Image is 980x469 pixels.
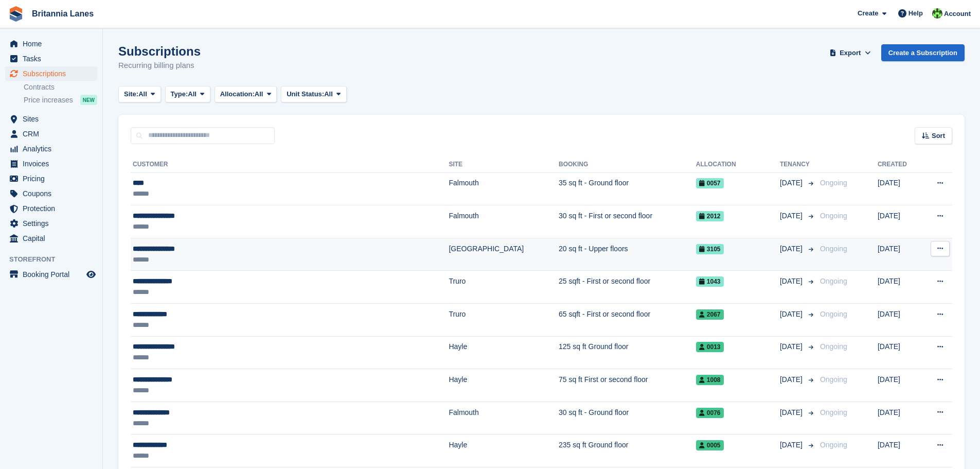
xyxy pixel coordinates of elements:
span: All [324,89,333,99]
td: [GEOGRAPHIC_DATA] [449,238,559,271]
span: [DATE] [780,211,805,221]
a: menu [5,142,97,156]
span: Ongoing [820,342,847,351]
td: [DATE] [878,435,921,467]
span: Tasks [23,51,84,66]
span: [DATE] [780,374,805,385]
td: 65 sqft - First or second floor [559,304,696,337]
img: stora-icon-8386f47178a22dfd0bd8f6a31ec36ba5ce8667c1dd55bd0f319d3a0aa187defe.svg [8,6,24,22]
a: Contracts [24,82,97,92]
span: Ongoing [820,179,847,187]
span: 0057 [696,178,724,188]
td: Falmouth [449,205,559,238]
span: [DATE] [780,407,805,418]
span: Sort [932,131,945,141]
span: Home [23,37,84,51]
span: Ongoing [820,375,847,384]
span: Help [908,8,923,19]
th: Booking [559,157,696,173]
span: [DATE] [780,178,805,188]
a: menu [5,186,97,201]
a: menu [5,66,97,81]
a: menu [5,127,97,141]
span: Ongoing [820,277,847,285]
div: NEW [80,95,97,105]
th: Allocation [696,157,780,173]
a: menu [5,231,97,246]
span: Site: [124,89,138,99]
td: Hayle [449,336,559,369]
td: [DATE] [878,271,921,304]
span: [DATE] [780,244,805,254]
h1: Subscriptions [118,44,201,58]
span: All [188,89,197,99]
button: Unit Status: All [281,86,346,103]
span: 0076 [696,408,724,418]
td: [DATE] [878,336,921,369]
td: [DATE] [878,172,921,205]
td: Falmouth [449,172,559,205]
span: [DATE] [780,341,805,352]
td: 20 sq ft - Upper floors [559,238,696,271]
span: Ongoing [820,212,847,220]
span: Create [858,8,878,19]
span: 0005 [696,440,724,450]
th: Created [878,157,921,173]
span: 0013 [696,342,724,352]
a: menu [5,51,97,66]
span: Ongoing [820,245,847,253]
span: Analytics [23,142,84,156]
a: Price increases NEW [24,94,97,106]
td: 25 sqft - First or second floor [559,271,696,304]
span: Ongoing [820,408,847,416]
a: menu [5,201,97,216]
td: 30 sq ft - Ground floor [559,402,696,435]
td: Hayle [449,435,559,467]
span: 2012 [696,211,724,221]
span: Capital [23,231,84,246]
a: menu [5,157,97,171]
span: Coupons [23,186,84,201]
button: Export [828,44,873,61]
a: menu [5,267,97,282]
td: 35 sq ft - Ground floor [559,172,696,205]
img: Robert Parr [932,8,942,19]
span: Sites [23,112,84,126]
th: Site [449,157,559,173]
span: Account [944,9,971,19]
span: Settings [23,216,84,231]
th: Tenancy [780,157,816,173]
span: Storefront [9,254,102,265]
span: [DATE] [780,276,805,287]
td: [DATE] [878,369,921,402]
span: CRM [23,127,84,141]
span: [DATE] [780,309,805,320]
td: [DATE] [878,205,921,238]
td: [DATE] [878,238,921,271]
a: menu [5,112,97,126]
td: Hayle [449,369,559,402]
span: Type: [171,89,188,99]
span: Ongoing [820,441,847,449]
td: 235 sq ft Ground floor [559,435,696,467]
td: 75 sq ft First or second floor [559,369,696,402]
span: Pricing [23,171,84,186]
a: menu [5,37,97,51]
span: Ongoing [820,310,847,318]
td: 125 sq ft Ground floor [559,336,696,369]
span: Allocation: [220,89,255,99]
td: Truro [449,271,559,304]
a: Preview store [85,268,97,281]
p: Recurring billing plans [118,60,201,72]
span: Invoices [23,157,84,171]
button: Type: All [165,86,210,103]
span: 3105 [696,244,724,254]
button: Allocation: All [215,86,277,103]
td: Truro [449,304,559,337]
span: All [138,89,147,99]
td: [DATE] [878,304,921,337]
span: All [255,89,263,99]
td: 30 sq ft - First or second floor [559,205,696,238]
span: Unit Status: [287,89,324,99]
span: Export [840,48,861,58]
